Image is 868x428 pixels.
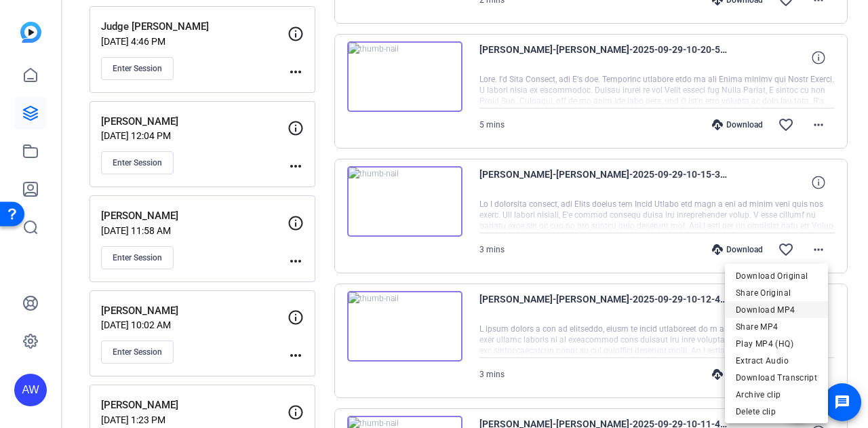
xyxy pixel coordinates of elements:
[736,268,817,284] span: Download Original
[736,370,817,386] span: Download Transcript
[736,387,817,403] span: Archive clip
[736,302,817,318] span: Download MP4
[736,285,817,301] span: Share Original
[736,319,817,335] span: Share MP4
[736,404,817,420] span: Delete clip
[736,336,817,352] span: Play MP4 (HQ)
[736,353,817,369] span: Extract Audio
